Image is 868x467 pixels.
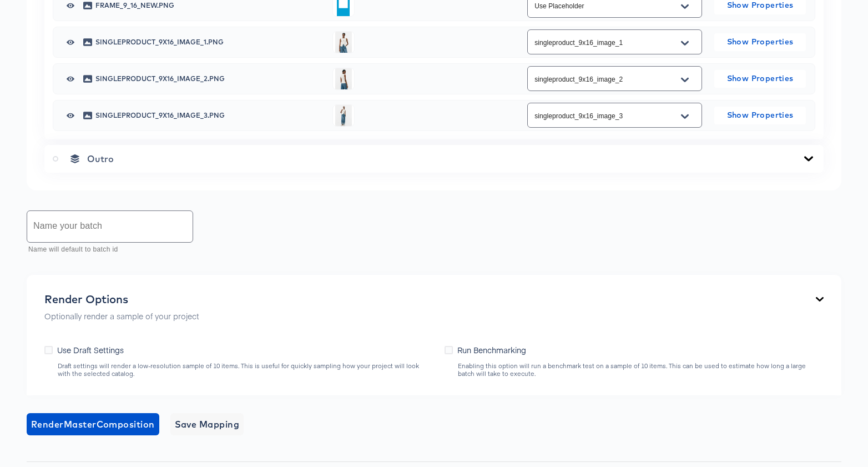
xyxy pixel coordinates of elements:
[677,108,693,125] button: Open
[95,2,324,9] span: frame_9_16_new.png
[714,33,806,51] button: Show Properties
[95,76,324,82] span: singleproduct_9x16_image_2.png
[87,153,114,164] span: Outro
[31,416,155,432] span: Render Master Composition
[57,344,124,355] span: Use Draft Settings
[170,413,244,435] button: Save Mapping
[719,108,801,122] span: Show Properties
[95,39,324,46] span: singleproduct_9x16_image_1.png
[28,244,185,255] p: Name will default to batch id
[44,310,199,322] p: Optionally render a sample of your project
[27,413,159,435] button: RenderMasterComposition
[57,362,433,378] div: Draft settings will render a low-resolution sample of 10 items. This is useful for quickly sampli...
[714,70,806,88] button: Show Properties
[719,72,801,86] span: Show Properties
[175,416,240,432] span: Save Mapping
[44,293,199,306] div: Render Options
[719,35,801,49] span: Show Properties
[714,107,806,124] button: Show Properties
[95,112,324,119] span: singleproduct_9x16_image_3.png
[457,362,824,378] div: Enabling this option will run a benchmark test on a sample of 10 items. This can be used to estim...
[677,34,693,52] button: Open
[457,344,526,355] span: Run Benchmarking
[677,71,693,89] button: Open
